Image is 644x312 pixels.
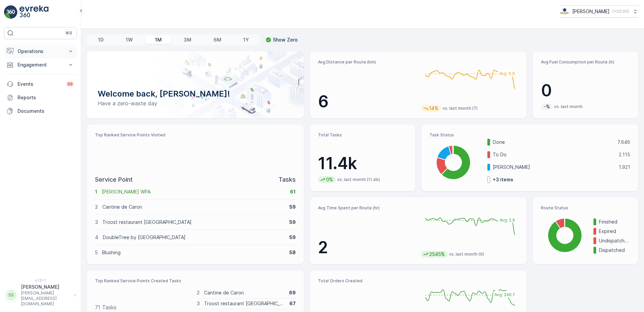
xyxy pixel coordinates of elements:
[95,132,296,138] p: Top Ranked Service Points Visited
[289,219,296,226] p: 59
[612,9,629,14] p: ( +02:00 )
[449,252,484,257] p: vs. last month (0)
[325,176,334,183] p: 0%
[318,92,416,112] p: 6
[197,300,200,307] p: 3
[4,284,77,307] button: SS[PERSON_NAME][PERSON_NAME][EMAIL_ADDRESS][DOMAIN_NAME]
[279,175,296,184] p: Tasks
[289,300,296,307] p: 67
[155,36,162,43] p: 1M
[95,303,117,311] p: 71 Tasks
[337,177,380,182] p: vs. last month (11.4k)
[429,132,630,138] p: Task Status
[18,81,62,87] p: Events
[318,132,407,138] p: Total Tasks
[318,153,407,174] p: 11.4k
[21,290,71,307] p: [PERSON_NAME][EMAIL_ADDRESS][DOMAIN_NAME]
[541,205,630,211] p: Route Status
[599,237,630,244] p: Undispatched
[560,5,639,18] button: [PERSON_NAME](+02:00)
[4,58,77,72] button: Engagement
[18,61,63,68] p: Engagement
[619,151,630,158] p: 2.115
[126,36,133,43] p: 1W
[428,251,446,258] p: 2545%
[95,175,133,184] p: Service Point
[95,188,97,195] p: 1
[4,104,77,118] a: Documents
[95,204,98,210] p: 2
[4,5,18,19] img: logo
[204,300,285,307] p: Troost restaurant [GEOGRAPHIC_DATA]
[102,188,286,195] p: [PERSON_NAME] WPA
[599,228,630,235] p: Expired
[599,247,630,254] p: Dispatched
[318,59,416,65] p: Avg Distance per Route (km)
[290,188,296,195] p: 61
[4,278,77,282] span: v 1.51.1
[443,106,478,111] p: vs. last month (7)
[197,289,200,296] p: 2
[543,103,551,110] p: -%
[289,249,296,256] p: 58
[65,30,72,36] p: ⌘B
[541,80,630,101] p: 0
[102,204,285,210] p: Cantine de Caron
[572,8,610,15] p: [PERSON_NAME]
[4,77,77,91] a: Events99
[289,289,296,296] p: 69
[18,108,74,114] p: Documents
[273,36,298,43] p: Show Zero
[95,278,296,284] p: Top Ranked Service Points Created Tasks
[18,48,63,55] p: Operations
[98,88,293,99] p: Welcome back, [PERSON_NAME]!
[493,151,614,158] p: To Do
[214,36,221,43] p: 6M
[95,249,98,256] p: 5
[619,164,630,171] p: 1.921
[617,139,630,146] p: 7.646
[6,290,17,301] div: SS
[98,36,104,43] p: 1D
[4,45,77,58] button: Operations
[318,278,416,284] p: Total Orders Created
[243,36,249,43] p: 1Y
[102,249,285,256] p: Blushing
[560,8,570,15] img: basis-logo_rgb2x.png
[98,99,293,107] p: Have a zero-waste day
[318,237,416,258] p: 2
[4,91,77,104] a: Reports
[67,81,73,87] p: 99
[18,94,74,101] p: Reports
[599,218,630,225] p: Finished
[204,289,285,296] p: Cantine de Caron
[103,234,285,241] p: DoubleTree by [GEOGRAPHIC_DATA]
[102,219,285,226] p: Troost restaurant [GEOGRAPHIC_DATA]
[95,219,98,226] p: 3
[493,176,513,183] p: + 3 items
[493,164,614,171] p: [PERSON_NAME]
[184,36,191,43] p: 3M
[554,104,583,109] p: vs. last month
[20,5,49,19] img: logo_light-DOdMpM7g.png
[428,105,439,112] p: 14%
[318,205,416,211] p: Avg Time Spent per Route (hr)
[95,234,98,241] p: 4
[541,59,630,65] p: Avg Fuel Consumption per Route (lt)
[493,139,613,146] p: Done
[289,234,296,241] p: 59
[21,284,71,290] p: [PERSON_NAME]
[289,204,296,210] p: 59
